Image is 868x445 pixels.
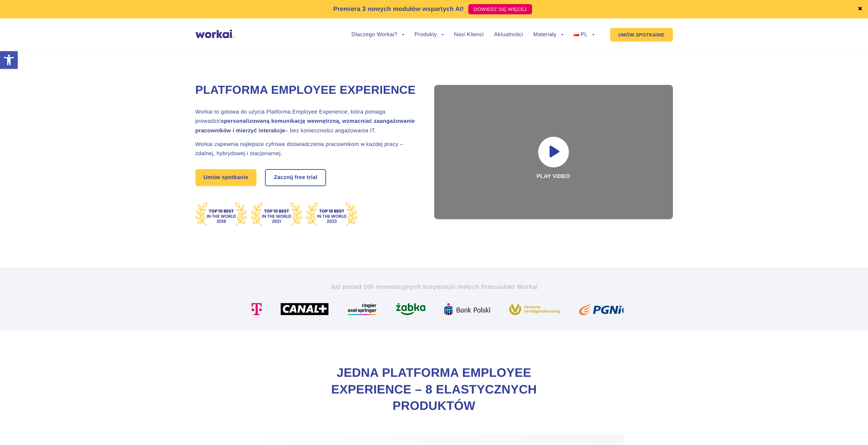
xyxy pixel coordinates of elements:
a: Materiały [533,32,563,38]
a: ✖ [858,6,863,12]
a: UMÓW SPOTKANIE [610,28,673,42]
a: Nasi Klienci [454,32,484,38]
a: Produkty [414,32,444,38]
h2: Workai zapewnia najlepsze cyfrowe doświadczenia pracownikom w każdej pracy – zdalnej, hybrydowej ... [195,140,417,158]
a: Zacznij free trial [266,170,326,186]
i: i małych firm [454,283,493,290]
p: Premiera 3 nowych modułów wspartych AI! [333,4,464,14]
a: Umów spotkanie [195,169,257,186]
div: Play video [434,85,673,219]
a: Aktualności [494,32,523,38]
span: PL [580,32,587,38]
h2: Już ponad 100 innowacyjnych korporacji zaufało Workai [245,283,623,291]
h2: Workai to gotowa do użycia Platforma Employee Experience, która pomaga prowadzić – bez koniecznoś... [195,107,417,135]
strong: spersonalizowaną komunikację wewnętrzną, wzmacniać zaangażowanie pracowników i mierzyć interakcje [195,118,415,133]
h2: Jedna Platforma Employee Experience – 8 elastycznych produktów [298,365,571,414]
a: Dlaczego Workai? [352,32,404,38]
a: DOWIEDZ SIĘ WIĘCEJ [468,4,532,14]
h1: Platforma Employee Experience [195,83,417,98]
